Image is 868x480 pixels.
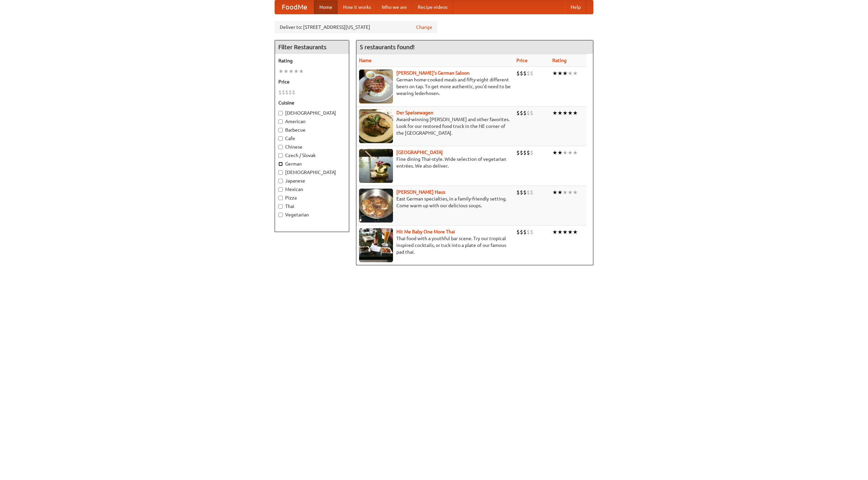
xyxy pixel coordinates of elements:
li: ★ [557,189,563,196]
input: Pizza [278,196,283,200]
li: $ [523,149,527,156]
li: ★ [557,228,563,236]
label: Pizza [278,194,346,201]
a: Recipe videos [412,0,453,14]
p: Award-winning [PERSON_NAME] and other favorites. Look for our restored food truck in the NE corne... [359,116,511,136]
li: ★ [568,109,573,117]
p: Fine dining Thai-style. Wide selection of vegetarian entrées. We also deliver. [359,156,511,169]
input: Thai [278,204,283,209]
li: $ [523,70,527,77]
a: Rating [552,58,567,63]
li: ★ [563,228,568,236]
li: ★ [568,149,573,156]
label: Barbecue [278,127,346,133]
li: $ [530,70,533,77]
li: ★ [563,70,568,77]
h5: Price [278,78,346,85]
li: $ [289,89,292,96]
input: Czech / Slovak [278,153,283,158]
label: Cafe [278,135,346,142]
label: Vegetarian [278,211,346,218]
li: ★ [557,149,563,156]
div: Deliver to: [STREET_ADDRESS][US_STATE] [275,21,437,33]
a: Name [359,58,372,63]
a: [PERSON_NAME] Haus [396,189,445,195]
input: [DEMOGRAPHIC_DATA] [278,170,283,175]
li: ★ [568,189,573,196]
li: $ [516,109,520,117]
label: Thai [278,203,346,210]
label: [DEMOGRAPHIC_DATA] [278,169,346,176]
ng-pluralize: 5 restaurants found! [360,44,415,50]
li: $ [527,228,530,236]
li: ★ [557,70,563,77]
input: German [278,162,283,166]
input: Barbecue [278,128,283,132]
input: Mexican [278,187,283,192]
li: ★ [552,70,557,77]
a: How it works [338,0,376,14]
input: American [278,119,283,124]
li: ★ [552,109,557,117]
h4: Filter Restaurants [275,40,349,54]
img: satay.jpg [359,149,393,183]
li: ★ [563,109,568,117]
li: $ [282,89,285,96]
li: $ [278,89,282,96]
label: Czech / Slovak [278,152,346,159]
b: Hit Me Baby One More Thai [396,229,455,234]
input: Cafe [278,136,283,141]
b: Der Speisewagen [396,110,433,115]
a: Home [314,0,338,14]
li: ★ [568,228,573,236]
label: Chinese [278,143,346,150]
li: ★ [573,149,578,156]
li: ★ [552,149,557,156]
li: $ [523,109,527,117]
li: ★ [563,189,568,196]
input: [DEMOGRAPHIC_DATA] [278,111,283,115]
li: $ [516,228,520,236]
a: [PERSON_NAME]'s German Saloon [396,70,470,76]
li: ★ [283,68,289,75]
label: [DEMOGRAPHIC_DATA] [278,110,346,116]
li: $ [527,189,530,196]
img: babythai.jpg [359,228,393,262]
img: esthers.jpg [359,70,393,103]
a: Price [516,58,528,63]
li: $ [527,70,530,77]
label: German [278,160,346,167]
a: Change [416,24,432,31]
li: $ [516,149,520,156]
h5: Rating [278,57,346,64]
label: Mexican [278,186,346,193]
li: $ [530,228,533,236]
li: ★ [573,109,578,117]
img: kohlhaus.jpg [359,189,393,223]
li: ★ [573,189,578,196]
li: $ [292,89,295,96]
a: Help [565,0,586,14]
li: $ [530,149,533,156]
li: ★ [573,228,578,236]
li: ★ [294,68,299,75]
li: ★ [552,228,557,236]
li: $ [285,89,289,96]
label: American [278,118,346,125]
li: $ [530,109,533,117]
li: $ [520,189,523,196]
li: ★ [573,70,578,77]
img: speisewagen.jpg [359,109,393,143]
li: $ [523,189,527,196]
label: Japanese [278,177,346,184]
input: Chinese [278,145,283,149]
li: $ [516,189,520,196]
a: Who we are [376,0,412,14]
li: $ [520,70,523,77]
input: Japanese [278,179,283,183]
li: $ [520,109,523,117]
li: $ [520,228,523,236]
a: FoodMe [275,0,314,14]
li: ★ [552,189,557,196]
